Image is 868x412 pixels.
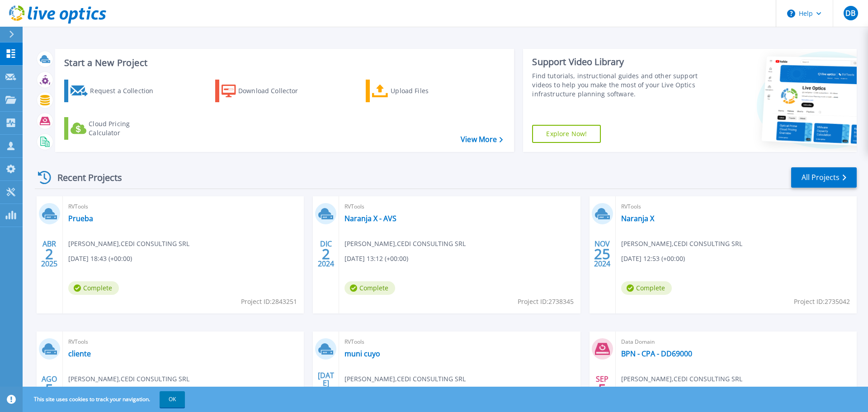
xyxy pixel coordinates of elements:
[89,119,161,137] div: Cloud Pricing Calculator
[68,337,298,347] span: RVTools
[594,373,611,406] div: SEP 2023
[344,281,395,295] span: Complete
[845,9,855,17] span: DB
[791,167,857,188] a: All Projects
[532,125,601,143] a: Explore Now!
[461,135,503,144] a: View More
[621,349,692,358] a: BPN - CPA - DD69000
[64,58,503,68] h3: Start a New Project
[317,237,335,270] div: DIC 2024
[317,373,335,406] div: [DATE] 2024
[344,337,575,347] span: RVTools
[621,202,851,212] span: RVTools
[794,297,850,307] span: Project ID: 2735042
[322,250,330,258] span: 2
[68,254,132,264] span: [DATE] 18:43 (+00:00)
[90,82,162,100] div: Request a Collection
[621,214,654,223] a: Naranja X
[64,80,165,102] a: Request a Collection
[35,166,134,189] div: Recent Projects
[344,214,396,223] a: Naranja X - AVS
[621,374,742,384] span: [PERSON_NAME] , CEDI CONSULTING SRL
[621,254,685,264] span: [DATE] 12:53 (+00:00)
[241,297,297,307] span: Project ID: 2843251
[344,374,466,384] span: [PERSON_NAME] , CEDI CONSULTING SRL
[45,385,53,393] span: 5
[215,80,316,102] a: Download Collector
[518,297,574,307] span: Project ID: 2738345
[532,56,702,68] div: Support Video Library
[41,237,58,270] div: ABR 2025
[532,71,702,99] div: Find tutorials, instructional guides and other support videos to help you make the most of your L...
[621,281,672,295] span: Complete
[344,239,466,249] span: [PERSON_NAME] , CEDI CONSULTING SRL
[366,80,467,102] a: Upload Files
[160,391,185,407] button: OK
[68,349,91,358] a: cliente
[594,250,610,258] span: 25
[594,237,611,270] div: NOV 2024
[344,202,575,212] span: RVTools
[68,239,189,249] span: [PERSON_NAME] , CEDI CONSULTING SRL
[621,337,851,347] span: Data Domain
[45,250,53,258] span: 2
[391,82,463,100] div: Upload Files
[68,214,93,223] a: Prueba
[68,281,119,295] span: Complete
[68,374,189,384] span: [PERSON_NAME] , CEDI CONSULTING SRL
[68,202,298,212] span: RVTools
[64,117,165,140] a: Cloud Pricing Calculator
[25,391,185,407] span: This site uses cookies to track your navigation.
[344,349,380,358] a: muni cuyo
[238,82,311,100] div: Download Collector
[598,385,606,393] span: 5
[41,373,58,406] div: AGO 2024
[621,239,742,249] span: [PERSON_NAME] , CEDI CONSULTING SRL
[344,254,408,264] span: [DATE] 13:12 (+00:00)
